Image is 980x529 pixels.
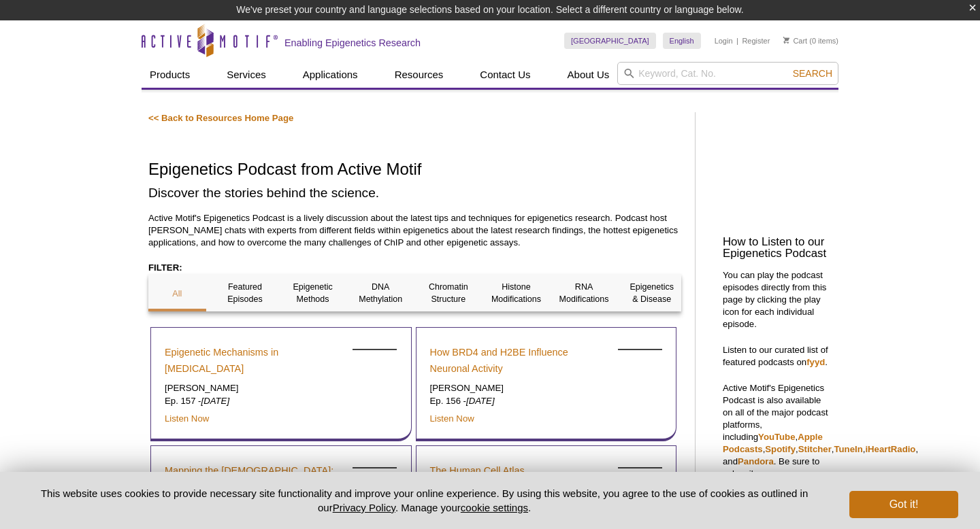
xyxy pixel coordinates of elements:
[353,467,397,468] img: Joseph Ecker headshot
[165,395,342,407] p: Ep. 157 -
[165,413,209,424] a: Listen Now
[333,502,395,513] a: Privacy Policy
[148,113,293,123] a: << Back to Resources Home Page
[487,281,545,305] p: Histone Modifications
[430,462,525,479] a: The Human Cell Atlas
[430,344,608,377] a: How BRD4 and H2BE Influence Neuronal Activity
[618,349,662,350] img: Erica Korb headshot
[22,486,827,515] p: This website uses cookies to provide necessary site functionality and improve your online experie...
[758,432,795,442] a: YouTube
[715,36,733,46] a: Login
[216,281,274,305] p: Featured Episodes
[472,62,538,88] a: Contact Us
[387,62,452,88] a: Resources
[865,444,915,454] a: iHeartRadio
[736,33,738,49] li: |
[284,281,342,305] p: Epigenetic Methods
[783,37,789,44] img: Your Cart
[430,382,608,394] p: [PERSON_NAME]
[466,396,495,406] em: [DATE]
[617,62,838,85] input: Keyword, Cat. No.
[461,502,528,513] button: cookie settings
[555,281,613,305] p: RNA Modifications
[798,444,832,454] a: Stitcher
[353,349,397,350] img: Luca Magnani headshot
[806,357,825,367] a: fyyd
[783,33,838,49] li: (0 items)
[148,184,681,202] h2: Discover the stories behind the science.
[165,382,342,394] p: [PERSON_NAME]
[849,491,958,518] button: Got it!
[723,432,823,454] a: Apple Podcasts
[559,62,618,88] a: About Us
[618,467,662,468] img: Sarah Teichmann headshot
[218,62,274,88] a: Services
[834,444,862,454] a: TuneIn
[148,160,681,180] h1: Epigenetics Podcast from Active Motif
[430,413,474,424] a: Listen Now
[295,62,366,88] a: Applications
[148,212,681,249] p: Active Motif's Epigenetics Podcast is a lively discussion about the latest tips and techniques fo...
[793,68,832,79] span: Search
[142,62,198,88] a: Products
[148,262,182,273] strong: FILTER:
[723,237,832,260] h3: How to Listen to our Epigenetics Podcast
[789,67,836,80] button: Search
[352,281,410,305] p: DNA Methylation
[783,36,807,46] a: Cart
[165,344,342,377] a: Epigenetic Mechanisms in [MEDICAL_DATA]
[284,37,421,49] h2: Enabling Epigenetics Research
[742,36,770,46] a: Register
[564,33,656,49] a: [GEOGRAPHIC_DATA]
[738,456,774,466] a: Pandora
[723,344,832,369] p: Listen to our curated list of featured podcasts on .
[623,281,681,305] p: Epigenetics & Disease
[201,396,230,406] em: [DATE]
[723,269,832,330] p: You can play the podcast episodes directly from this page by clicking the play icon for each indi...
[765,444,796,454] a: Spotify
[420,281,478,305] p: Chromatin Structure
[663,33,701,49] a: English
[148,288,206,300] p: All
[165,462,342,495] a: Mapping the [DEMOGRAPHIC_DATA]: FromArabidopsisto the Human Brain
[723,382,832,492] p: Active Motif's Epigenetics Podcast is also available on all of the major podcast platforms, inclu...
[430,395,608,407] p: Ep. 156 -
